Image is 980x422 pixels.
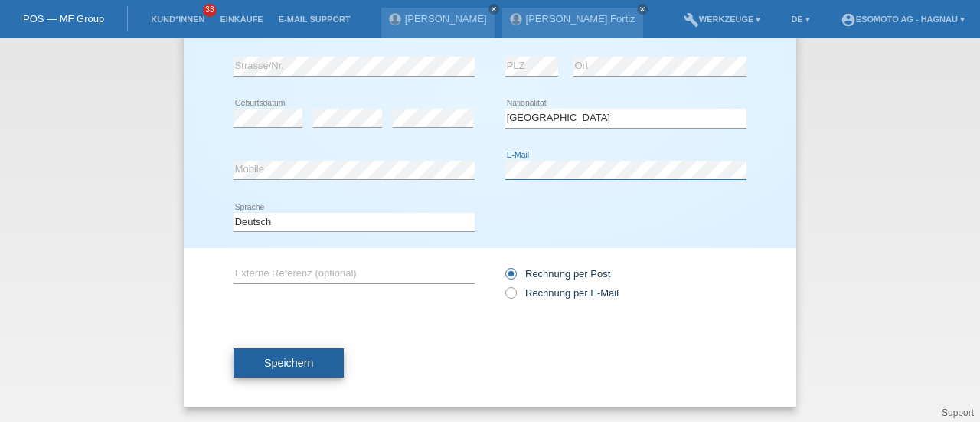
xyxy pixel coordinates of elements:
[637,4,648,15] a: close
[783,15,817,24] a: DE ▾
[23,13,104,25] a: POS — MF Group
[234,348,344,378] button: Speichern
[833,15,972,24] a: account_circleEsomoto AG - Hagnau ▾
[505,287,619,299] label: Rechnung per E-Mail
[212,15,270,24] a: Einkäufe
[505,287,515,306] input: Rechnung per E-Mail
[488,4,499,15] a: close
[676,15,769,24] a: buildWerkzeuge ▾
[505,268,610,280] label: Rechnung per Post
[505,268,515,287] input: Rechnung per Post
[405,13,487,25] a: [PERSON_NAME]
[143,15,212,24] a: Kund*innen
[841,12,856,28] i: account_circle
[490,5,498,13] i: close
[639,5,646,13] i: close
[684,12,699,28] i: build
[203,4,217,17] span: 33
[264,357,313,369] span: Speichern
[942,407,974,418] a: Support
[526,13,635,25] a: [PERSON_NAME] Fortiz
[271,15,358,24] a: E-Mail Support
